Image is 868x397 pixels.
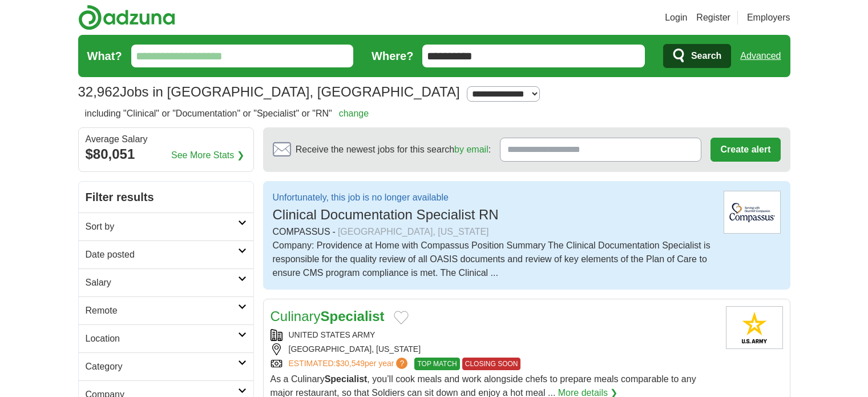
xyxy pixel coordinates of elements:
a: Salary [79,268,253,296]
h2: Sort by [86,220,238,234]
h2: Category [86,360,238,374]
div: Company: Providence at Home with Compassus Position Summary The Clinical Documentation Specialist... [273,239,714,280]
a: change [339,109,369,118]
a: Advanced [740,45,781,67]
p: Unfortunately, this job is no longer available [273,191,499,204]
span: Clinical Documentation Specialist RN [273,207,499,222]
span: TOP MATCH [414,358,459,370]
img: SourceStack logo [724,191,781,234]
h1: Jobs in [GEOGRAPHIC_DATA], [GEOGRAPHIC_DATA] [78,84,460,99]
a: Category [79,352,253,380]
a: See More Stats ❯ [171,149,244,162]
h2: Date posted [86,248,238,262]
a: by email [454,145,488,154]
span: CLOSING SOON [462,358,521,370]
a: UNITED STATES ARMY [289,330,376,339]
a: Register [696,11,730,25]
strong: Specialist [325,374,368,384]
a: Sort by [79,212,253,240]
strong: Specialist [321,308,385,324]
h2: Filter results [79,182,253,212]
span: Search [691,45,721,67]
a: Location [79,324,253,352]
h2: Remote [86,304,238,318]
label: Where? [372,47,413,65]
div: $80,051 [86,144,247,165]
span: 32,962 [78,82,120,102]
button: Create alert [710,138,780,162]
div: [GEOGRAPHIC_DATA], [US_STATE] [338,225,489,239]
a: ESTIMATED:$30,549per year? [289,358,410,370]
button: Add to favorite jobs [394,311,409,324]
span: $30,549 [336,359,365,368]
span: Receive the newest jobs for this search : [296,143,491,157]
a: Employers [747,11,790,25]
a: Remote [79,296,253,324]
label: What? [87,47,122,65]
span: - [333,225,336,239]
div: Average Salary [86,135,247,144]
h2: including "Clinical" or "Documentation" or "Specialist" or "RN" [85,107,369,121]
button: Search [663,44,731,68]
div: [GEOGRAPHIC_DATA], [US_STATE] [271,343,717,355]
h2: Location [86,332,238,346]
img: United States Army logo [726,306,783,349]
a: Date posted [79,240,253,268]
img: Adzuna logo [78,5,175,30]
a: Login [665,11,687,25]
h2: Salary [86,276,238,290]
a: CulinarySpecialist [271,308,385,324]
span: ? [396,358,407,369]
div: COMPASSUS [273,225,714,239]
